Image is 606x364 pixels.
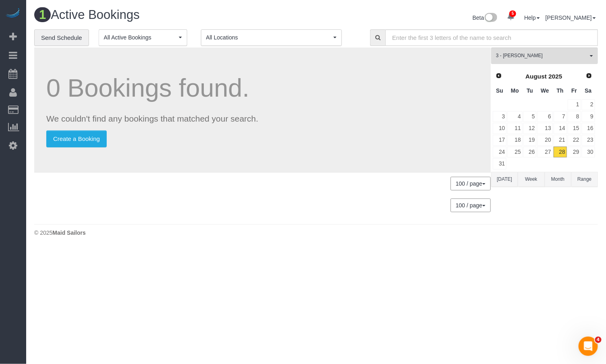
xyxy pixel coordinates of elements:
[568,111,581,122] a: 8
[34,8,310,22] h1: Active Bookings
[554,111,567,122] a: 7
[523,147,537,157] a: 26
[511,87,519,94] span: Monday
[582,123,595,134] a: 16
[507,147,522,157] a: 25
[568,99,581,110] a: 1
[5,8,21,19] img: Automaid Logo
[46,113,479,124] p: We couldn't find any bookings that matched your search.
[545,172,571,187] button: Month
[579,337,598,356] iframe: Intercom live chat
[493,70,505,82] a: Prev
[518,172,544,187] button: Week
[568,123,581,134] a: 15
[52,230,85,236] strong: Maid Sailors
[548,73,562,80] span: 2025
[537,123,552,134] a: 13
[537,111,552,122] a: 6
[46,74,479,102] h1: 0 Bookings found.
[586,72,592,79] span: Next
[527,87,533,94] span: Tuesday
[99,29,187,46] button: All Active Bookings
[201,29,342,46] button: All Locations
[451,177,491,190] button: 100 / page
[524,14,540,21] a: Help
[493,111,507,122] a: 3
[523,111,537,122] a: 5
[484,13,497,23] img: New interface
[571,172,598,187] button: Range
[496,72,502,79] span: Prev
[595,337,602,343] span: 4
[523,123,537,134] a: 12
[473,14,498,21] a: Beta
[557,87,564,94] span: Thursday
[546,14,596,21] a: [PERSON_NAME]
[451,177,491,190] nav: Pagination navigation
[34,7,51,22] span: 1
[46,130,107,147] a: Create a Booking
[104,33,177,41] span: All Active Bookings
[451,199,491,212] button: 100 / page
[583,70,595,82] a: Next
[385,29,598,46] input: Enter the first 3 letters of the name to search
[554,135,567,146] a: 21
[509,10,516,17] span: 5
[451,199,491,212] nav: Pagination navigation
[493,123,507,134] a: 10
[496,87,503,94] span: Sunday
[525,73,547,80] span: August
[493,147,507,157] a: 24
[582,135,595,146] a: 23
[568,147,581,157] a: 29
[491,172,518,187] button: [DATE]
[568,135,581,146] a: 22
[554,147,567,157] a: 28
[541,87,549,94] span: Wednesday
[537,147,552,157] a: 27
[582,147,595,157] a: 30
[34,229,598,237] div: © 2025
[496,52,588,59] span: 3 - [PERSON_NAME]
[537,135,552,146] a: 20
[571,87,577,94] span: Friday
[507,135,522,146] a: 18
[491,48,598,64] button: 3 - [PERSON_NAME]
[554,123,567,134] a: 14
[493,158,507,169] a: 31
[493,135,507,146] a: 17
[523,135,537,146] a: 19
[206,33,331,41] span: All Locations
[582,99,595,110] a: 2
[503,8,519,26] a: 5
[582,111,595,122] a: 9
[507,111,522,122] a: 4
[585,87,592,94] span: Saturday
[34,29,89,46] a: Send Schedule
[507,123,522,134] a: 11
[491,48,598,60] ol: All Teams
